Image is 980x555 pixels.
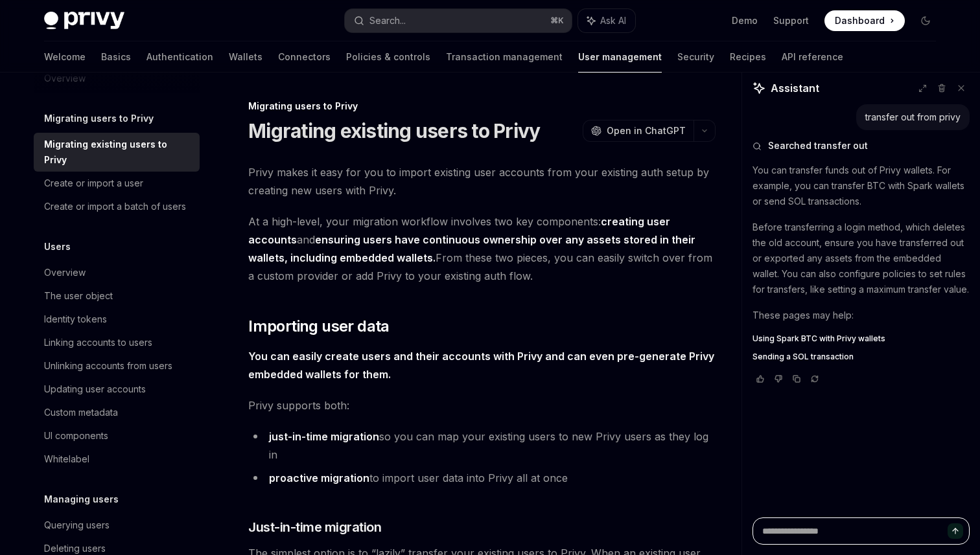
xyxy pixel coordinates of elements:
[677,41,714,73] a: Security
[369,13,406,28] div: Search...
[248,212,716,285] span: At a high-level, your migration workflow involves two key components: and From these two pieces, ...
[771,80,819,96] span: Assistant
[44,311,107,327] div: Identity tokens
[752,352,970,362] a: Sending a SOL transaction
[824,10,905,31] a: Dashboard
[44,137,192,168] div: Migrating existing users to Privy
[44,492,119,507] h5: Managing users
[44,199,186,214] div: Create or import a batch of users
[248,469,716,487] li: to import user data into Privy all at once
[229,41,262,73] a: Wallets
[948,523,963,539] button: Send message
[44,288,113,304] div: The user object
[101,41,131,73] a: Basics
[248,163,716,199] span: Privy makes it easy for you to import existing user accounts from your existing auth setup by cre...
[248,100,716,113] div: Migrating users to Privy
[732,14,758,27] a: Demo
[607,124,686,137] span: Open in ChatGPT
[269,430,379,444] a: just-in-time migration
[730,41,766,73] a: Recipes
[34,261,200,284] a: Overview
[44,12,124,30] img: dark logo
[269,471,369,485] a: proactive migration
[34,378,200,401] a: Updating user accounts
[44,405,118,420] div: Custom metadata
[44,358,172,374] div: Unlinking accounts from users
[248,316,390,337] span: Importing user data
[34,424,200,447] a: UI components
[34,447,200,471] a: Whitelabel
[752,352,854,362] span: Sending a SOL transaction
[44,381,146,397] div: Updating user accounts
[248,350,714,381] strong: You can easily create users and their accounts with Privy and can even pre-generate Privy embedde...
[865,111,961,124] div: transfer out from privy
[34,514,200,537] a: Querying users
[752,308,970,323] p: These pages may help:
[248,119,540,142] h1: Migrating existing users to Privy
[768,139,868,152] span: Searched transfer out
[752,334,970,344] a: Using Spark BTC with Privy wallets
[346,41,430,73] a: Policies & controls
[345,9,572,32] button: Search...⌘K
[248,518,381,536] span: Just-in-time migration
[752,163,970,209] p: You can transfer funds out of Privy wallets. For example, you can transfer BTC with Spark wallets...
[34,354,200,378] a: Unlinking accounts from users
[44,335,152,350] div: Linking accounts to users
[34,133,200,172] a: Migrating existing users to Privy
[248,427,716,464] li: so you can map your existing users to new Privy users as they log in
[578,9,635,32] button: Ask AI
[44,517,110,533] div: Querying users
[446,41,563,73] a: Transaction management
[248,396,716,414] span: Privy supports both:
[44,451,89,467] div: Whitelabel
[146,41,213,73] a: Authentication
[583,120,694,142] button: Open in ChatGPT
[34,172,200,195] a: Create or import a user
[752,139,970,152] button: Searched transfer out
[44,111,154,126] h5: Migrating users to Privy
[34,331,200,354] a: Linking accounts to users
[752,334,885,344] span: Using Spark BTC with Privy wallets
[752,220,970,297] p: Before transferring a login method, which deletes the old account, ensure you have transferred ou...
[44,176,143,191] div: Create or import a user
[34,308,200,331] a: Identity tokens
[773,14,809,27] a: Support
[248,233,695,264] strong: ensuring users have continuous ownership over any assets stored in their wallets, including embed...
[34,284,200,308] a: The user object
[578,41,662,73] a: User management
[782,41,843,73] a: API reference
[34,195,200,218] a: Create or import a batch of users
[600,14,626,27] span: Ask AI
[44,265,86,280] div: Overview
[835,14,885,27] span: Dashboard
[34,401,200,424] a: Custom metadata
[550,16,564,26] span: ⌘ K
[278,41,331,73] a: Connectors
[44,428,108,444] div: UI components
[44,41,86,73] a: Welcome
[44,239,71,255] h5: Users
[915,10,936,31] button: Toggle dark mode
